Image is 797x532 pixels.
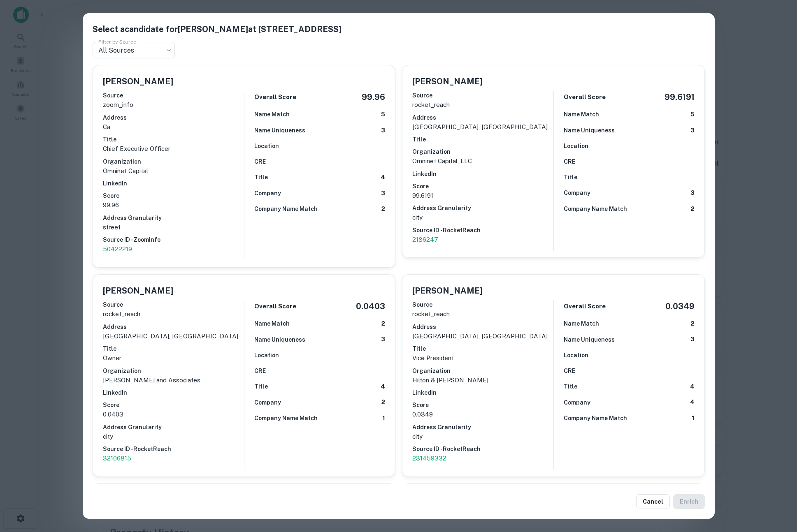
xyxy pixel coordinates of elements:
[254,414,318,423] h6: Company Name Match
[103,432,244,442] p: city
[103,213,244,222] h6: Address Granularity
[103,200,244,210] p: 99.96
[103,322,244,331] h6: Address
[103,179,244,188] h6: LinkedIn
[412,235,553,245] p: 2186247
[690,188,695,198] h6: 3
[254,351,279,360] h6: Location
[412,309,553,319] p: rocket_reach
[412,147,553,156] h6: Organization
[254,189,281,198] h6: Company
[382,414,385,423] h6: 1
[103,331,244,341] p: [GEOGRAPHIC_DATA], [GEOGRAPHIC_DATA]
[381,110,385,119] h6: 5
[690,335,695,344] h6: 3
[412,75,483,88] h5: [PERSON_NAME]
[412,400,553,409] h6: Score
[692,414,695,423] h6: 1
[254,173,268,182] h6: Title
[564,382,577,391] h6: Title
[412,182,553,191] h6: Score
[564,398,590,407] h6: Company
[412,409,553,419] p: 0.0349
[381,173,385,182] h6: 4
[254,302,296,311] h6: Overall Score
[103,157,244,166] h6: Organization
[103,285,173,297] h5: [PERSON_NAME]
[381,319,385,328] h6: 2
[103,235,244,244] h6: Source ID - ZoomInfo
[564,366,575,375] h6: CRE
[103,91,244,100] h6: Source
[103,366,244,375] h6: Organization
[103,191,244,200] h6: Score
[412,226,553,235] h6: Source ID - RocketReach
[412,204,553,213] h6: Address Granularity
[381,382,385,391] h6: 4
[412,375,553,385] p: Hilton & [PERSON_NAME]
[254,93,296,102] h6: Overall Score
[103,166,244,176] p: Omninet Capital
[254,366,266,375] h6: CRE
[412,432,553,442] p: city
[103,135,244,144] h6: Title
[254,157,266,166] h6: CRE
[254,319,290,328] h6: Name Match
[103,222,244,232] p: street
[98,38,136,45] label: Filter by Source
[564,110,599,119] h6: Name Match
[412,122,553,132] p: [GEOGRAPHIC_DATA], [GEOGRAPHIC_DATA]
[412,213,553,222] p: city
[564,302,606,311] h6: Overall Score
[412,423,553,432] h6: Address Granularity
[254,382,268,391] h6: Title
[412,191,553,201] p: 99.6191
[564,188,590,197] h6: Company
[356,300,385,312] h5: 0.0403
[412,169,553,178] h6: LinkedIn
[412,91,553,100] h6: Source
[412,300,553,309] h6: Source
[254,335,305,344] h6: Name Uniqueness
[412,453,553,463] p: 231459332
[412,156,553,166] p: Omninet Capital, LLC
[412,285,483,297] h5: [PERSON_NAME]
[564,126,615,135] h6: Name Uniqueness
[412,113,553,122] h6: Address
[412,344,553,353] h6: Title
[381,126,385,135] h6: 3
[103,409,244,419] p: 0.0403
[103,423,244,432] h6: Address Granularity
[756,466,797,506] div: Chat Widget
[412,322,553,331] h6: Address
[691,319,695,328] h6: 2
[564,141,588,150] h6: Location
[690,110,695,119] h6: 5
[412,135,553,144] h6: Title
[665,91,695,103] h5: 99.6191
[412,100,553,110] p: rocket_reach
[103,144,244,154] p: Chief Executive Officer
[93,42,175,58] div: All Sources
[103,100,244,110] p: zoom_info
[412,388,553,397] h6: LinkedIn
[690,382,695,391] h6: 4
[636,494,670,509] button: Cancel
[564,351,588,360] h6: Location
[564,204,627,213] h6: Company Name Match
[103,113,244,122] h6: Address
[412,353,553,363] p: Vice President
[103,300,244,309] h6: Source
[412,331,553,341] p: [GEOGRAPHIC_DATA], [GEOGRAPHIC_DATA]
[254,110,290,119] h6: Name Match
[103,244,244,254] a: 50422219
[564,414,627,423] h6: Company Name Match
[381,189,385,198] h6: 3
[103,375,244,385] p: [PERSON_NAME] and Associates
[665,300,695,312] h5: 0.0349
[103,75,173,88] h5: [PERSON_NAME]
[690,398,695,407] h6: 4
[254,126,305,135] h6: Name Uniqueness
[103,453,244,463] a: 32106815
